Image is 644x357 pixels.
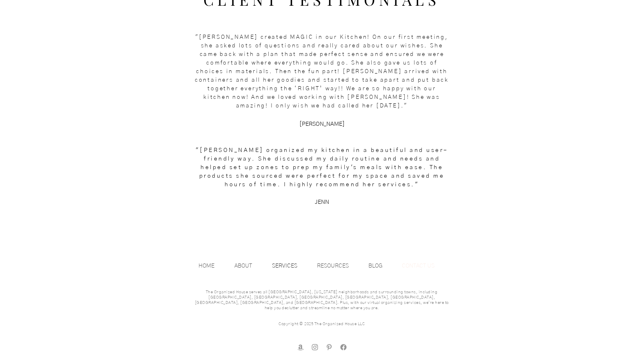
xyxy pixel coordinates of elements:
span: The Organized House serves all [GEOGRAPHIC_DATA], [US_STATE] neighborhoods and surrounding towns,... [195,290,449,310]
a: ABOUT [230,260,268,272]
p: CONTACT US [398,260,439,272]
p: HOME [194,260,218,272]
a: CONTACT US [398,260,450,272]
nav: Site [194,260,450,272]
img: Pinterest [325,343,333,351]
span: "[PERSON_NAME] created MAGIC in our Kitchen! On our first meeting, she asked lots of questions an... [195,34,449,109]
img: amazon store front [296,343,305,351]
img: facebook [339,343,348,351]
span: Copyright © 2025 The Organized House LLC [279,322,365,326]
span: JENN [315,199,329,205]
a: SERVICES [268,260,313,272]
ul: Social Bar [296,343,348,351]
img: Instagram [311,343,319,351]
a: RESOURCES [313,260,364,272]
p: ABOUT [230,260,256,272]
p: SERVICES [268,260,301,272]
a: HOME [194,260,230,272]
a: BLOG [364,260,398,272]
p: BLOG [364,260,387,272]
span: "[PERSON_NAME] organized my kitchen in a beautiful and user-friendly way. She discussed my daily ... [196,147,448,187]
p: RESOURCES [313,260,353,272]
span: [PERSON_NAME] [299,121,345,127]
